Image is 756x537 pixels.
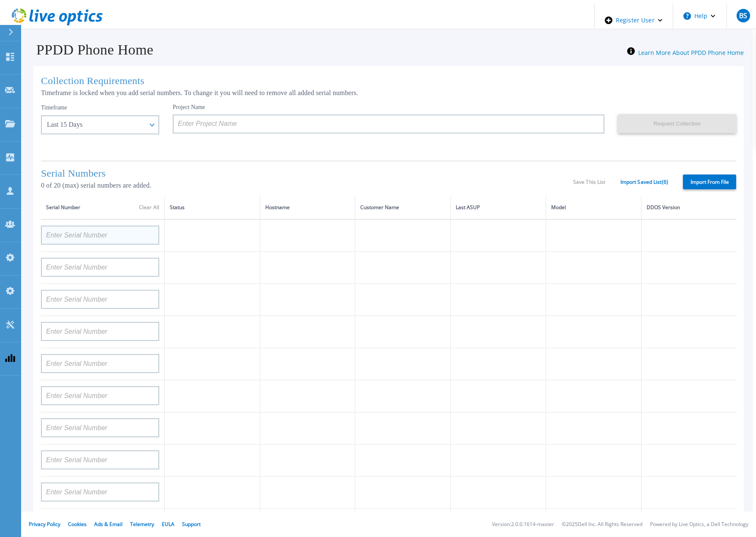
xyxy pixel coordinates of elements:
[595,3,673,37] div: Register User
[41,290,159,309] input: Enter Serial Number
[173,114,604,134] input: Enter Project Name
[451,196,546,219] th: Last ASUP
[41,386,159,405] input: Enter Serial Number
[68,521,87,528] a: Cookies
[650,522,748,527] li: Powered by Live Optics, a Dell Technology
[620,179,668,185] a: Import Saved List ( 6 )
[130,521,154,528] a: Telemetry
[41,482,159,502] input: Enter Serial Number
[673,3,726,29] button: Help
[41,104,67,111] label: Timeframe
[41,258,159,277] input: Enter Serial Number
[260,196,355,219] th: Hostname
[41,322,159,341] input: Enter Serial Number
[94,521,122,528] a: Ads & Email
[683,174,736,189] label: Import From File
[41,168,573,179] h1: Serial Numbers
[165,196,260,219] th: Status
[41,354,159,373] input: Enter Serial Number
[41,182,573,189] p: 0 of 20 (max) serial numbers are added.
[492,522,554,527] li: Version: 2.0.0.1614-master
[641,196,736,219] th: DDOS Version
[173,104,205,110] label: Project Name
[29,521,60,528] a: Privacy Policy
[41,89,736,97] p: Timeframe is locked when you add serial numbers. To change it you will need to remove all added s...
[47,121,144,128] div: Last 15 Days
[46,203,159,212] div: Serial Number
[41,450,159,469] input: Enter Serial Number
[41,75,736,87] h1: Collection Requirements
[739,12,747,19] span: BS
[182,521,201,528] a: Support
[162,521,174,528] a: EULA
[41,418,159,437] input: Enter Serial Number
[41,226,159,245] input: Enter Serial Number
[638,49,744,57] a: Learn More About PPDD Phone Home
[546,196,641,219] th: Model
[24,42,153,58] h1: PPDD Phone Home
[355,196,451,219] th: Customer Name
[618,114,736,133] button: Request Collection
[562,522,642,527] li: © 2025 Dell Inc. All Rights Reserved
